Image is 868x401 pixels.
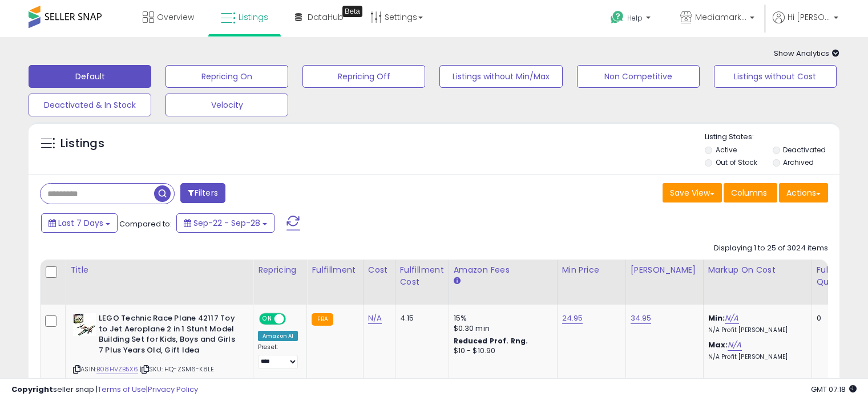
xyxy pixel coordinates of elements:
[96,364,138,374] a: B08HVZB5X6
[454,264,552,276] div: Amazon Fees
[260,314,274,324] span: ON
[41,213,118,233] button: Last 7 Days
[29,65,151,88] button: Default
[454,323,548,334] div: $0.30 min
[454,313,548,323] div: 15%
[99,313,237,358] b: LEGO Technic Race Plane 42117 Toy to Jet Aeroplane 2 in 1 Stunt Model Building Set for Kids, Boys...
[627,13,643,23] span: Help
[708,326,803,334] p: N/A Profit [PERSON_NAME]
[258,264,302,276] div: Repricing
[176,213,274,233] button: Sep-22 - Sep-28
[342,6,362,17] div: Tooltip anchor
[703,260,812,305] th: The percentage added to the cost of goods (COGS) that forms the calculator for Min & Max prices.
[368,313,382,324] a: N/A
[631,264,699,276] div: [PERSON_NAME]
[70,264,248,276] div: Title
[302,65,425,88] button: Repricing Off
[714,65,837,88] button: Listings without Cost
[724,183,777,202] button: Columns
[454,336,528,346] b: Reduced Prof. Rng.
[817,264,856,288] div: Fulfillable Quantity
[708,353,803,361] p: N/A Profit [PERSON_NAME]
[817,313,852,323] div: 0
[731,187,767,199] span: Columns
[98,384,146,395] a: Terms of Use
[695,11,746,23] span: Mediamarkstore
[783,145,826,155] label: Deactivated
[239,11,268,23] span: Listings
[73,313,96,336] img: 51M2B4uo9rL._SL40_.jpg
[165,65,288,88] button: Repricing On
[705,132,839,143] p: Listing States:
[312,264,358,276] div: Fulfillment
[368,264,390,276] div: Cost
[148,384,198,395] a: Privacy Policy
[258,331,298,341] div: Amazon AI
[728,339,741,351] a: N/A
[708,313,725,323] b: Min:
[716,157,757,167] label: Out of Stock
[119,218,172,229] span: Compared to:
[708,339,728,350] b: Max:
[258,343,298,369] div: Preset:
[708,264,807,276] div: Markup on Cost
[29,94,151,116] button: Deactivated & In Stock
[400,313,440,323] div: 4.15
[140,364,214,374] span: | SKU: HQ-ZSM6-K8LE
[284,314,302,324] span: OFF
[577,65,700,88] button: Non Competitive
[11,384,198,395] div: seller snap | |
[193,217,260,229] span: Sep-22 - Sep-28
[439,65,562,88] button: Listings without Min/Max
[165,94,288,116] button: Velocity
[811,384,857,395] span: 2025-10-9 07:18 GMT
[562,264,621,276] div: Min Price
[60,136,104,152] h5: Listings
[400,264,444,288] div: Fulfillment Cost
[783,157,814,167] label: Archived
[725,313,738,324] a: N/A
[454,346,548,356] div: $10 - $10.90
[601,2,662,37] a: Help
[663,183,722,202] button: Save View
[716,145,737,155] label: Active
[58,217,103,229] span: Last 7 Days
[180,183,225,203] button: Filters
[157,11,194,23] span: Overview
[774,48,839,59] span: Show Analytics
[788,11,830,23] span: Hi [PERSON_NAME]
[11,384,53,395] strong: Copyright
[454,276,461,286] small: Amazon Fees.
[779,183,828,202] button: Actions
[714,243,828,254] div: Displaying 1 to 25 of 3024 items
[562,313,583,324] a: 24.95
[773,11,838,37] a: Hi [PERSON_NAME]
[631,313,652,324] a: 34.95
[610,10,624,25] i: Get Help
[308,11,344,23] span: DataHub
[312,313,333,326] small: FBA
